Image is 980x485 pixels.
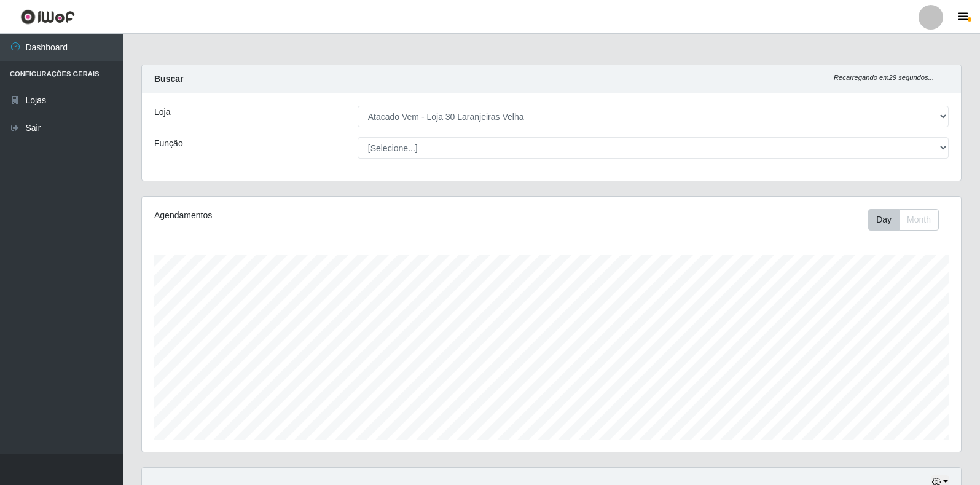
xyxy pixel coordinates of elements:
div: Toolbar with button groups [868,209,949,231]
button: Day [868,209,900,231]
label: Função [154,137,183,150]
strong: Buscar [154,74,183,84]
i: Recarregando em 29 segundos... [834,74,934,81]
div: Agendamentos [154,209,474,222]
img: CoreUI Logo [20,9,75,25]
button: Month [899,209,939,231]
label: Loja [154,106,170,119]
div: First group [868,209,939,231]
